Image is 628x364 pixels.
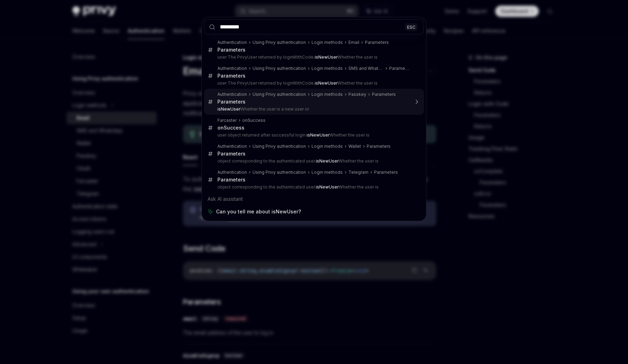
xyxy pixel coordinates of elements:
[316,184,339,190] b: isNewUser
[365,40,389,45] div: Parameters
[217,99,246,105] div: Parameters
[316,158,339,164] b: isNewUser
[372,92,396,97] div: Parameters
[217,151,246,157] div: Parameters
[217,132,409,138] p: user object returned after successful login. Whether the user is
[312,92,343,97] div: Login methods
[217,170,247,175] div: Authentication
[204,193,424,205] div: Ask AI assistant
[216,208,301,215] span: Can you tell me about isNewUser?
[312,66,343,71] div: Login methods
[315,54,338,60] b: isNewUser
[217,106,409,112] p: Whether the user is a new user or
[367,144,391,149] div: Parameters
[312,40,343,45] div: Login methods
[253,92,306,97] div: Using Privy authentication
[374,170,398,175] div: Parameters
[389,66,410,71] div: Parameters
[253,40,306,45] div: Using Privy authentication
[217,40,247,45] div: Authentication
[217,54,409,60] p: user The PrivyUser returned by loginWithCode. Whether the user is
[217,177,246,183] div: Parameters
[315,80,338,86] b: isNewUser
[312,144,343,149] div: Login methods
[253,170,306,175] div: Using Privy authentication
[217,125,244,131] div: onSuccess
[217,184,409,190] p: object corresponding to the authenticated user. Whether the user is
[217,92,247,97] div: Authentication
[348,92,366,97] div: Passkey
[348,40,359,45] div: Email
[217,158,409,164] p: object corresponding to the authenticated user. Whether the user is
[217,73,246,79] div: Parameters
[217,106,240,112] b: isNewUser
[217,144,247,149] div: Authentication
[253,144,306,149] div: Using Privy authentication
[217,118,237,123] div: Farcaster
[217,80,409,86] p: user The PrivyUser returned by loginWithCode. Whether the user is
[348,170,368,175] div: Telegram
[217,66,247,71] div: Authentication
[253,66,306,71] div: Using Privy authentication
[312,170,343,175] div: Login methods
[348,144,361,149] div: Wallet
[307,132,329,138] b: isNewUser
[348,66,384,71] div: SMS and WhatsApp
[405,23,418,31] div: ESC
[242,118,266,123] div: onSuccess
[217,47,246,53] div: Parameters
